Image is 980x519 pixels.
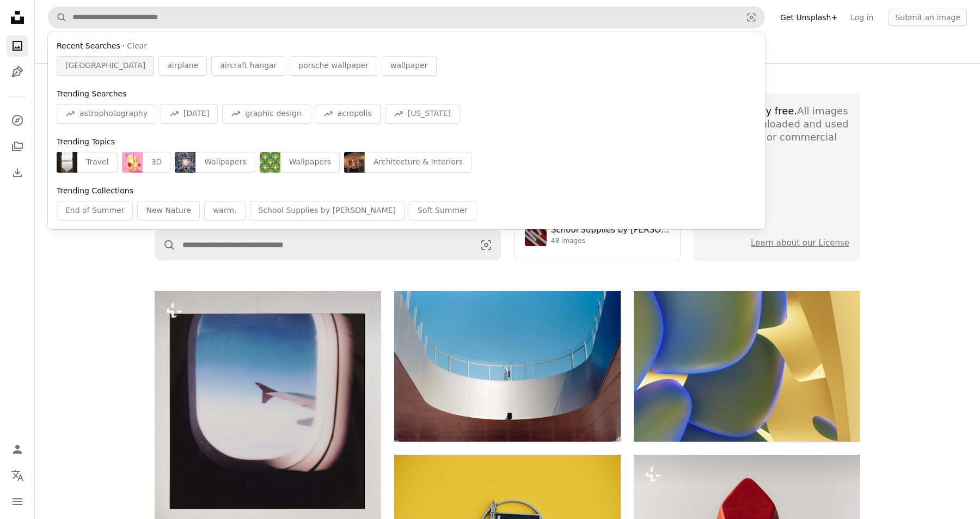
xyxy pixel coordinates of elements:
[738,7,764,28] button: Visual search
[634,291,860,442] img: Abstract organic shapes with blue and yellow gradients
[298,60,369,71] span: porsche wallpaper
[48,7,765,28] form: Find visuals sitewide
[57,186,133,195] span: Trending Collections
[220,60,277,71] span: aircraft hangar
[250,201,405,221] div: School Supplies by [PERSON_NAME]
[122,152,143,173] img: premium_vector-1758302521831-3bea775646bd
[7,465,28,486] button: Language
[155,419,381,429] a: View from an airplane window, looking at the wing.
[57,41,756,52] div: ·
[155,230,176,260] button: Search Unsplash
[551,225,670,236] div: School Supplies by [PERSON_NAME]
[245,108,301,119] span: graphic design
[705,105,849,157] div: All images can be downloaded and used for personal or commercial projects.
[525,224,547,246] img: premium_photo-1715107534993-67196b65cde7
[260,152,280,173] img: premium_vector-1727104187891-9d3ffee9ee70
[137,201,199,221] div: New Nature
[844,9,880,26] a: Log in
[394,291,621,442] img: Modern architecture with a person on a balcony
[57,89,126,98] span: Trending Searches
[634,361,860,371] a: Abstract organic shapes with blue and yellow gradients
[7,162,28,184] a: Download History
[7,109,28,131] a: Explore
[472,230,500,260] button: Visual search
[195,152,255,173] div: Wallpapers
[65,60,145,71] span: [GEOGRAPHIC_DATA]
[183,108,209,119] span: [DATE]
[525,224,670,246] a: School Supplies by [PERSON_NAME]48 images
[143,152,171,173] div: 3D
[394,361,621,371] a: Modern architecture with a person on a balcony
[338,108,372,119] span: acropolis
[390,60,428,71] span: wallpaper
[774,9,844,26] a: Get Unsplash+
[57,137,115,146] span: Trending Topics
[7,136,28,157] a: Collections
[155,230,501,260] form: Find visuals sitewide
[127,41,147,52] button: Clear
[344,152,365,173] img: premium_photo-1686167978316-e075293442bf
[7,438,28,460] a: Log in / Sign up
[204,201,246,221] div: warm.
[7,61,28,83] a: Illustrations
[175,152,195,173] img: photo-1758846182916-2450a664ccd9
[167,60,198,71] span: airplane
[409,201,476,221] div: Soft Summer
[48,7,67,28] button: Search Unsplash
[57,201,133,221] div: End of Summer
[551,237,670,246] div: 48 images
[7,491,28,512] button: Menu
[79,108,148,119] span: astrophotography
[77,152,118,173] div: Travel
[365,152,471,173] div: Architecture & Interiors
[280,152,340,173] div: Wallpapers
[751,238,849,248] a: Learn about our License
[408,108,451,119] span: [US_STATE]
[889,9,967,26] button: Submit an image
[7,35,28,57] a: Photos
[57,41,120,52] span: Recent Searches
[57,152,77,173] img: photo-1758648996316-87e3b12f1482
[7,7,28,30] a: Home — Unsplash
